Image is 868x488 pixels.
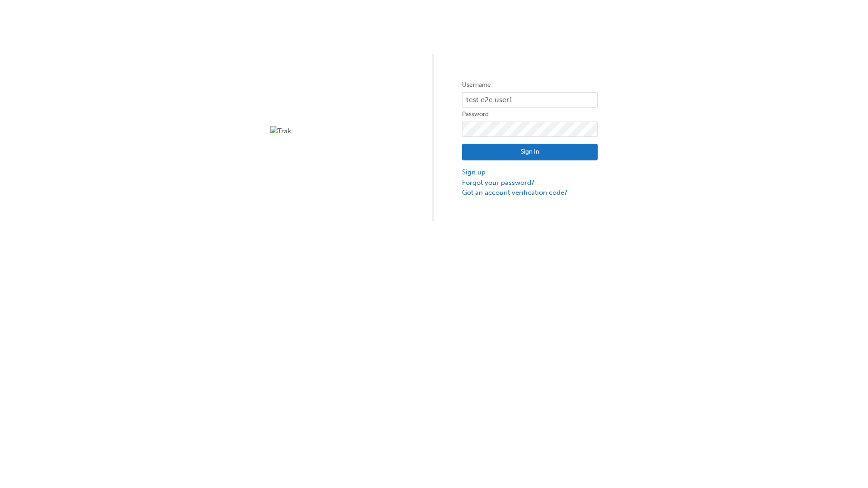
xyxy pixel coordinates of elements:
[462,109,598,120] label: Password
[462,178,598,188] a: Forgot your password?
[462,167,598,178] a: Sign up
[270,126,406,136] img: Trak
[462,144,598,161] button: Sign In
[462,92,598,108] input: Username
[462,80,598,90] label: Username
[462,188,598,198] a: Got an account verification code?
